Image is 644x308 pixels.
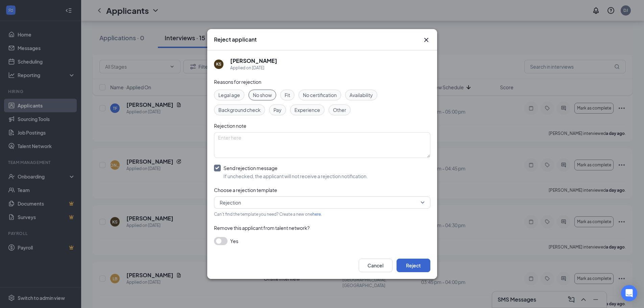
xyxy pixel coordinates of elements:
div: KS [216,61,221,67]
svg: Cross [422,36,430,44]
span: Pay [273,106,282,114]
span: No show [253,91,272,99]
span: Remove this applicant from talent network? [214,225,310,231]
span: Availability [350,91,373,99]
span: Legal age [218,91,240,99]
button: Reject [397,259,430,272]
span: Other [333,106,346,114]
h3: Reject applicant [214,36,257,43]
button: Close [422,36,430,44]
span: Experience [294,106,320,114]
button: Cancel [359,259,392,272]
span: Background check [218,106,261,114]
div: Open Intercom Messenger [621,285,637,301]
span: Rejection note [214,123,246,129]
span: No certification [303,91,337,99]
h5: [PERSON_NAME] [230,57,277,65]
span: Rejection [220,197,241,208]
span: Yes [230,237,238,245]
span: Choose a rejection template [214,187,277,193]
span: Reasons for rejection [214,79,261,85]
span: Fit [285,91,290,99]
a: here [312,212,321,217]
span: Can't find the template you need? Create a new one . [214,212,322,217]
div: Applied on [DATE] [230,65,277,71]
